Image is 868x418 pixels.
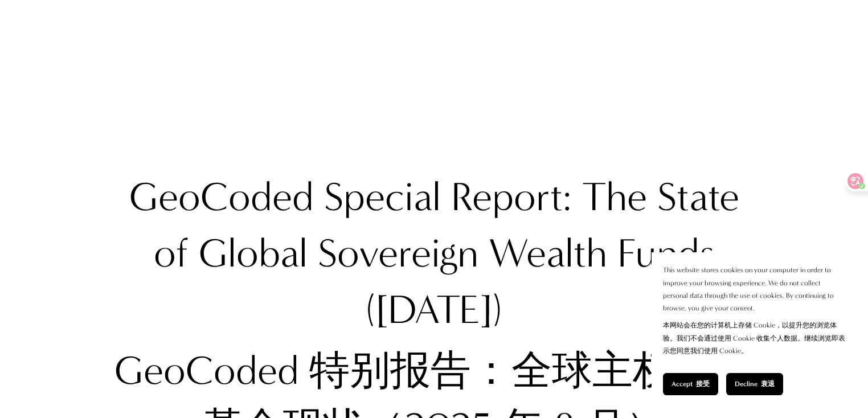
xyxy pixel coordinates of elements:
[696,380,710,388] font: 接受
[663,373,718,395] button: Accept 接受
[663,321,845,354] font: 本网站会在您的计算机上存储 Cookie，以提升您的浏览体验。我们不会通过使用 Cookie 收集个人数据。继续浏览即表示您同意我们使用 Cookie。
[761,380,775,388] font: 衰退
[735,379,775,389] span: Decline
[672,379,710,389] span: Accept
[726,373,783,395] button: Decline 衰退
[663,264,845,362] p: This website stores cookies on your computer in order to improve your browsing experience. We do ...
[652,252,857,407] section: Cookie banner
